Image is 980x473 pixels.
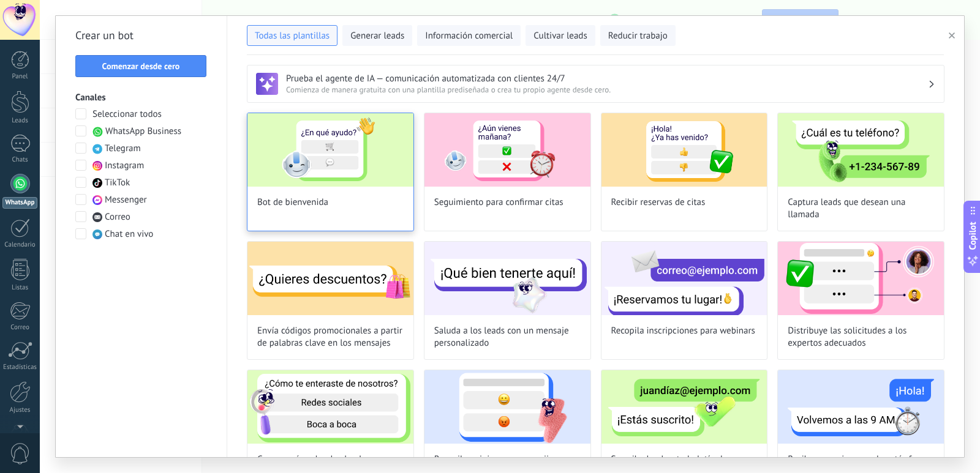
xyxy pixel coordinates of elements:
span: Captura leads que desean una llamada [788,196,934,221]
h3: Canales [75,92,207,103]
span: Reducir trabajo [608,30,668,42]
span: Copilot [967,222,979,250]
div: Ajustes [2,406,38,414]
img: Bot de bienvenida [247,113,413,187]
span: Telegram [105,143,141,155]
div: Panel [2,73,38,81]
span: Comenzar desde cero [102,62,180,70]
span: Información comercial [425,30,513,42]
span: WhatsApp Business [105,125,181,138]
button: Reducir trabajo [600,25,676,46]
img: Seguimiento para confirmar citas [424,113,590,187]
button: Cultivar leads [526,25,595,46]
div: Chats [2,156,38,164]
div: Estadísticas [2,363,38,371]
div: Leads [2,117,38,125]
div: Calendario [2,241,38,249]
img: Saluda a los leads con un mensaje personalizado [424,242,590,315]
span: Recibir reservas de citas [611,196,706,209]
img: Recopila inscripciones para webinars [601,242,767,315]
img: Distribuye las solicitudes a los expertos adecuados [778,242,944,315]
span: Recopila inscripciones para webinars [611,325,755,337]
span: Chat en vivo [105,228,153,240]
span: Bot de bienvenida [257,196,328,209]
button: Todas las plantillas [247,25,337,46]
span: Seleccionar todos [92,108,162,121]
span: Generar leads [350,30,404,42]
button: Información comercial [417,25,521,46]
span: Instagram [105,160,144,172]
button: Generar leads [342,25,412,46]
img: Recibir reservas de citas [601,113,767,187]
span: Recopila opiniones con emojis [434,453,553,466]
span: Seguimiento para confirmar citas [434,196,563,209]
div: Listas [2,284,38,292]
img: Recopila opiniones con emojis [424,370,590,444]
span: Cultivar leads [533,30,587,42]
img: Envía códigos promocionales a partir de palabras clave en los mensajes [247,242,413,315]
img: Conoce más sobre los leads con una encuesta rápida [247,370,413,444]
span: Distribuye las solicitudes a los expertos adecuados [788,325,934,349]
span: Messenger [105,194,147,206]
h3: Prueba el agente de IA — comunicación automatizada con clientes 24/7 [286,73,928,84]
div: Correo [2,324,38,332]
h2: Crear un bot [75,26,207,45]
span: Correo [105,211,130,223]
button: Comenzar desde cero [75,55,206,77]
span: TikTok [105,177,130,189]
span: Comienza de manera gratuita con una plantilla prediseñada o crea tu propio agente desde cero. [286,84,928,95]
span: Todas las plantillas [255,30,330,42]
span: Envía códigos promocionales a partir de palabras clave en los mensajes [257,325,404,349]
img: Recibe mensajes cuando estés fuera de línea [778,370,944,444]
div: WhatsApp [2,197,37,209]
img: Suscribe leads a tu boletín de correo electrónico [601,370,767,444]
span: Saluda a los leads con un mensaje personalizado [434,325,581,349]
img: Captura leads que desean una llamada [778,113,944,187]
